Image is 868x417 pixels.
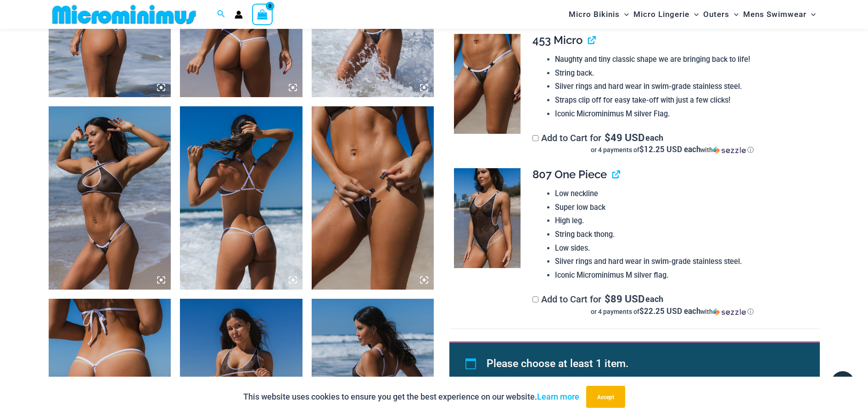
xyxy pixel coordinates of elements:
[639,306,700,316] span: $22.25 USD each
[633,3,689,26] span: Micro Lingerie
[703,3,729,26] span: Outers
[235,11,243,19] a: Account icon link
[49,106,171,290] img: Tradewinds Ink and Ivory 384 Halter 453 Micro
[605,292,610,305] span: $
[555,66,812,80] li: String back.
[532,296,538,302] input: Add to Cart for$89 USD eachor 4 payments of$22.25 USD eachwithSezzle Click to learn more about Se...
[555,187,812,201] li: Low neckline
[620,3,629,26] span: Menu Toggle
[532,307,812,316] div: or 4 payments of$22.25 USD eachwithSezzle Click to learn more about Sezzle
[555,107,812,121] li: Iconic Microminimus M silver Flag.
[312,106,434,290] img: Tradewinds Ink and Ivory 317 Tri Top 453 Micro
[713,146,746,154] img: Sezzle
[555,53,812,66] li: Naughty and tiny classic shape we are bringing back to life!
[645,133,663,142] span: each
[701,3,741,26] a: OutersMenu ToggleMenu Toggle
[555,80,812,93] li: Silver rings and hard wear in swim-grade stainless steel.
[586,386,625,408] button: Accept
[605,294,644,303] span: 89 USD
[555,201,812,214] li: Super low back
[645,294,663,303] span: each
[555,255,812,269] li: Silver rings and hard wear in swim-grade stainless steel.
[555,214,812,228] li: High leg.
[689,3,699,26] span: Menu Toggle
[532,33,582,47] span: 453 Micro
[743,3,806,26] span: Mens Swimwear
[565,1,820,27] nav: Site Navigation
[532,168,607,181] span: 807 One Piece
[532,135,538,141] input: Add to Cart for$49 USD eachor 4 payments of$12.25 USD eachwithSezzle Click to learn more about Se...
[729,3,739,26] span: Menu Toggle
[537,392,579,401] a: Learn more
[569,3,620,26] span: Micro Bikinis
[454,168,521,268] img: Tradewinds Ink and Ivory 807 One Piece
[631,3,701,26] a: Micro LingerieMenu ToggleMenu Toggle
[487,353,799,374] li: Please choose at least 1 item.
[566,3,631,26] a: Micro BikinisMenu ToggleMenu Toggle
[713,308,746,316] img: Sezzle
[555,269,812,282] li: Iconic Microminimus M silver flag.
[49,4,200,25] img: MM SHOP LOGO FLAT
[252,4,273,25] a: View Shopping Cart, empty
[532,145,812,154] div: or 4 payments of$12.25 USD eachwithSezzle Click to learn more about Sezzle
[605,131,610,144] span: $
[180,106,302,290] img: Tradewinds Ink and Ivory 384 Halter 453 Micro
[806,3,816,26] span: Menu Toggle
[217,9,225,20] a: Search icon link
[532,307,812,316] div: or 4 payments of with
[639,144,700,154] span: $12.25 USD each
[605,133,644,142] span: 49 USD
[741,3,818,26] a: Mens SwimwearMenu ToggleMenu Toggle
[555,228,812,241] li: String back thong.
[532,132,812,155] label: Add to Cart for
[243,390,579,404] p: This website uses cookies to ensure you get the best experience on our website.
[555,93,812,107] li: Straps clip off for easy take-off with just a few clicks!
[454,34,521,134] img: Tradewinds Ink and Ivory 317 Tri Top 453 Micro
[532,294,812,316] label: Add to Cart for
[532,145,812,154] div: or 4 payments of with
[555,241,812,255] li: Low sides.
